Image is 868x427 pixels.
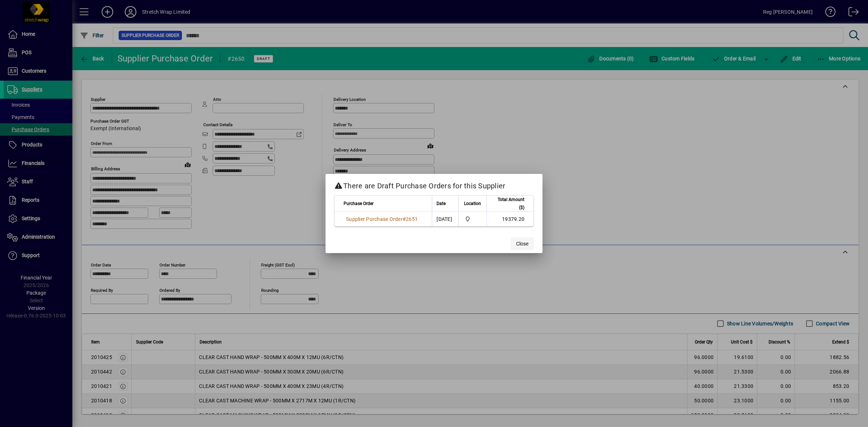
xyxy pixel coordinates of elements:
span: Supplier Purchase Order [346,216,403,222]
span: Date [437,200,446,208]
a: Supplier Purchase Order#2651 [344,215,420,223]
td: [DATE] [432,212,458,226]
span: # [403,216,406,222]
h2: There are Draft Purchase Orders for this Supplier [325,174,542,195]
span: Location [464,200,481,208]
td: 19379.20 [486,212,533,226]
span: Purchase Order [344,200,374,208]
span: SWL-AKL [463,215,482,223]
span: Close [516,240,528,248]
button: Close [511,237,534,250]
span: Total Amount ($) [491,196,524,212]
span: 2651 [406,216,418,222]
